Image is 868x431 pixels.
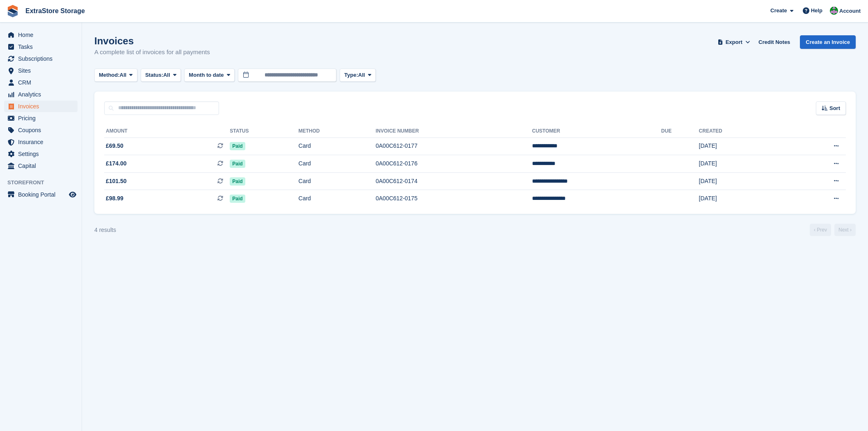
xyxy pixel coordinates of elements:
img: stora-icon-8386f47178a22dfd0bd8f6a31ec36ba5ce8667c1dd55bd0f319d3a0aa187defe.svg [7,5,19,17]
span: Capital [18,160,67,172]
span: Export [726,38,742,46]
a: menu [4,89,78,100]
span: All [120,71,127,79]
span: Analytics [18,89,67,100]
a: Preview store [68,190,78,199]
h1: Invoices [94,35,210,46]
span: £174.00 [106,159,127,168]
a: menu [4,112,78,124]
th: Due [661,125,699,138]
td: Card [299,155,376,173]
span: Tasks [18,41,67,53]
td: 0A00C612-0176 [376,155,532,173]
td: [DATE] [699,172,784,190]
th: Invoice Number [376,125,532,138]
span: Account [839,7,861,15]
span: £101.50 [106,177,127,186]
a: menu [4,29,78,41]
a: menu [4,41,78,53]
button: Month to date [184,69,235,82]
a: Create an Invoice [800,35,856,49]
span: Coupons [18,124,67,136]
span: Subscriptions [18,53,67,64]
a: Next [834,224,856,236]
td: 0A00C612-0177 [376,138,532,155]
th: Customer [532,125,661,138]
button: Type: All [340,69,376,82]
td: 0A00C612-0174 [376,172,532,190]
a: menu [4,136,78,148]
a: menu [4,160,78,172]
span: £98.99 [106,194,123,203]
td: 0A00C612-0175 [376,190,532,207]
img: Grant Daniel [830,7,838,15]
td: Card [299,138,376,155]
th: Status [230,125,298,138]
td: Card [299,172,376,190]
button: Method: All [94,69,137,82]
nav: Page [808,224,857,236]
span: Settings [18,148,67,160]
span: Method: [99,71,120,79]
a: menu [4,148,78,160]
td: Card [299,190,376,207]
span: Booking Portal [18,189,67,200]
a: menu [4,189,78,200]
span: Status: [145,71,163,79]
td: [DATE] [699,155,784,173]
a: menu [4,65,78,76]
span: Home [18,29,67,41]
span: CRM [18,77,67,88]
span: Type: [344,71,358,79]
button: Export [716,35,752,49]
td: [DATE] [699,190,784,207]
a: menu [4,101,78,112]
a: menu [4,124,78,136]
span: Sites [18,65,67,76]
span: Paid [230,142,245,150]
p: A complete list of invoices for all payments [94,48,210,57]
a: Credit Notes [755,35,793,49]
button: Status: All [141,69,181,82]
span: All [358,71,365,79]
span: Paid [230,195,245,203]
span: Insurance [18,136,67,148]
div: 4 results [94,226,116,234]
span: Pricing [18,112,67,124]
th: Created [699,125,784,138]
th: Method [299,125,376,138]
span: Create [770,7,787,15]
a: Previous [810,224,831,236]
span: Sort [829,104,840,112]
span: £69.50 [106,142,123,150]
span: Invoices [18,101,67,112]
span: All [163,71,170,79]
span: Paid [230,160,245,168]
a: menu [4,77,78,88]
a: ExtraStore Storage [22,4,88,18]
span: Storefront [7,179,82,187]
th: Amount [104,125,230,138]
a: menu [4,53,78,64]
span: Paid [230,177,245,186]
span: Month to date [189,71,224,79]
td: [DATE] [699,138,784,155]
span: Help [811,7,822,15]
